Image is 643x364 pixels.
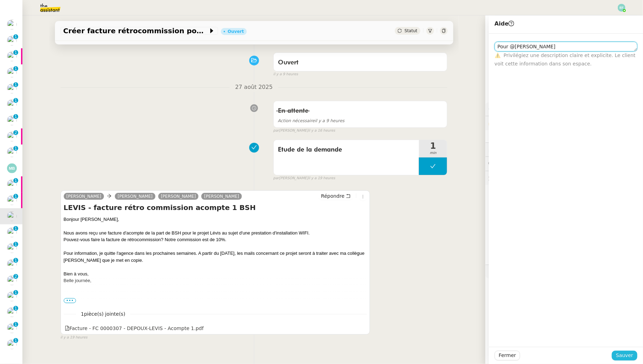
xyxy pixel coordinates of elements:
small: [PERSON_NAME] [273,128,335,134]
div: Facture - FC 0000307 - DEPOUX-LEVIS - Acompte 1.pdf [65,324,204,332]
div: Belle journée, [64,277,367,284]
div: 🔐Données client [485,116,643,130]
nz-badge-sup: 1 [13,98,18,103]
button: Répondre [319,192,353,200]
img: users%2FhitvUqURzfdVsA8TDJwjiRfjLnH2%2Favatar%2Flogo-thermisure.png [7,84,17,93]
img: users%2FfjlNmCTkLiVoA3HQjY3GA5JXGxb2%2Favatar%2Fstarofservice_97480retdsc0392.png [7,36,17,45]
a: [PERSON_NAME] [158,193,199,199]
p: 1 [14,322,17,328]
p: 1 [14,194,17,200]
img: users%2FfjlNmCTkLiVoA3HQjY3GA5JXGxb2%2Favatar%2Fstarofservice_97480retdsc0392.png [7,259,17,269]
div: Pour information, je quitte l'agence dans les prochaines semaines. A partir du [DATE], les mails ... [64,250,367,264]
span: Statut [405,28,418,33]
img: users%2FSg6jQljroSUGpSfKFUOPmUmNaZ23%2Favatar%2FUntitled.png [7,51,17,61]
span: il y a 9 heures [278,118,345,123]
nz-badge-sup: 2 [13,274,18,279]
nz-badge-sup: 1 [13,306,18,311]
span: il y a 19 heures [308,175,335,181]
a: [PERSON_NAME] [201,193,242,199]
p: 1 [14,98,17,104]
div: ⏲️Tâches 1:00 [485,143,643,156]
span: 🔐 [488,119,534,127]
span: [PERSON_NAME] [118,194,153,199]
span: il y a 9 heures [273,71,298,77]
p: 1 [14,226,17,232]
div: Pouvez-vous faire la facture de rétrocommission? Notre commission est de 10%. [64,236,367,243]
nz-badge-sup: 1 [13,114,18,119]
span: par [273,175,279,181]
span: Etude de la demande [278,145,415,155]
span: il y a 19 heures [61,335,88,341]
div: Nous avons reçu une facture d'acompte de la part de BSH pour le projet Lévis au sujet d'une prest... [64,230,367,237]
span: 1 [419,142,447,150]
nz-badge-sup: 1 [13,66,18,71]
span: Privilégiez une description claire et explicite. Le client voit cette information dans son espace. [495,52,636,66]
span: Créer facture rétrocommission pour projet Lévis [63,27,208,34]
button: Sauver [612,351,637,360]
div: 💬Commentaires [485,157,643,170]
nz-badge-sup: 1 [13,194,18,199]
div: Bien à vous, [64,271,367,278]
img: svg [7,163,17,173]
p: 1 [14,66,17,72]
span: En attente [278,108,308,114]
div: 🕵️Autres demandes en cours 19 [485,171,643,185]
button: Fermer [495,351,520,360]
span: 💬 [488,161,533,166]
span: ⚙️ [488,105,525,113]
span: Action nécessaire [278,118,315,123]
img: users%2Fx9OnqzEMlAUNG38rkK8jkyzjKjJ3%2Favatar%2F1516609952611.jpeg [7,323,17,333]
span: 🕵️ [488,175,578,181]
img: users%2Fx9OnqzEMlAUNG38rkK8jkyzjKjJ3%2Favatar%2F1516609952611.jpeg [7,339,17,349]
span: ⚠️ [495,52,501,58]
nz-badge-sup: 2 [13,130,18,135]
p: 1 [14,146,17,152]
nz-badge-sup: 1 [13,50,18,55]
span: pièce(s) jointe(s) [84,311,125,317]
p: 2 [14,130,17,136]
img: svg [618,4,625,12]
img: users%2FSg6jQljroSUGpSfKFUOPmUmNaZ23%2Favatar%2FUntitled.png [7,20,17,29]
span: Répondre [321,192,344,199]
span: 27 août 2025 [230,83,278,92]
nz-badge-sup: 1 [13,226,18,231]
span: 1 [76,310,130,318]
img: users%2FME7CwGhkVpexbSaUxoFyX6OhGQk2%2Favatar%2Fe146a5d2-1708-490f-af4b-78e736222863 [7,180,17,189]
div: ⚙️Procédures [485,102,643,116]
span: Fermer [499,351,516,359]
img: users%2FfjlNmCTkLiVoA3HQjY3GA5JXGxb2%2Favatar%2Fstarofservice_97480retdsc0392.png [7,211,17,221]
img: users%2FSg6jQljroSUGpSfKFUOPmUmNaZ23%2Favatar%2FUntitled.png [7,227,17,237]
img: users%2Fx9OnqzEMlAUNG38rkK8jkyzjKjJ3%2Favatar%2F1516609952611.jpeg [7,275,17,285]
img: users%2FME7CwGhkVpexbSaUxoFyX6OhGQk2%2Favatar%2Fe146a5d2-1708-490f-af4b-78e736222863 [7,99,17,109]
span: il y a 16 heures [308,128,335,134]
p: 1 [14,306,17,312]
nz-badge-sup: 1 [13,322,18,327]
div: Bonjour [PERSON_NAME], [64,216,367,223]
span: Sauver [616,351,633,359]
span: Aide [495,20,514,27]
nz-badge-sup: 1 [13,242,18,247]
img: users%2FQNmrJKjvCnhZ9wRJPnUNc9lj8eE3%2Favatar%2F5ca36b56-0364-45de-a850-26ae83da85f1 [7,292,17,301]
nz-badge-sup: 1 [13,146,18,151]
span: par [273,128,279,134]
img: users%2FQNmrJKjvCnhZ9wRJPnUNc9lj8eE3%2Favatar%2F5ca36b56-0364-45de-a850-26ae83da85f1 [7,307,17,317]
a: [PERSON_NAME] [64,193,104,199]
img: users%2FTtzP7AGpm5awhzgAzUtU1ot6q7W2%2Favatar%2Fb1ec9cbd-befd-4b0f-b4c2-375d59dbe3fa [7,195,17,205]
nz-badge-sup: 1 [13,34,18,39]
nz-badge-sup: 1 [13,290,18,295]
p: 1 [14,50,17,56]
p: 1 [14,338,17,344]
span: 🧴 [488,269,510,274]
p: 1 [14,178,17,184]
nz-badge-sup: 1 [13,178,18,183]
img: users%2FTtzP7AGpm5awhzgAzUtU1ot6q7W2%2Favatar%2Fb1ec9cbd-befd-4b0f-b4c2-375d59dbe3fa [7,132,17,141]
p: 1 [14,114,17,120]
p: 1 [14,34,17,41]
div: Ouvert [228,29,244,34]
p: 1 [14,242,17,248]
img: users%2FSg6jQljroSUGpSfKFUOPmUmNaZ23%2Favatar%2FUntitled.png [7,68,17,77]
h4: LEVIS - facture rétro commission acompte 1 BSH [64,203,367,212]
p: 1 [14,82,17,89]
span: Ouvert [278,59,299,66]
img: users%2FSg6jQljroSUGpSfKFUOPmUmNaZ23%2Favatar%2FUntitled.png [7,147,17,157]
